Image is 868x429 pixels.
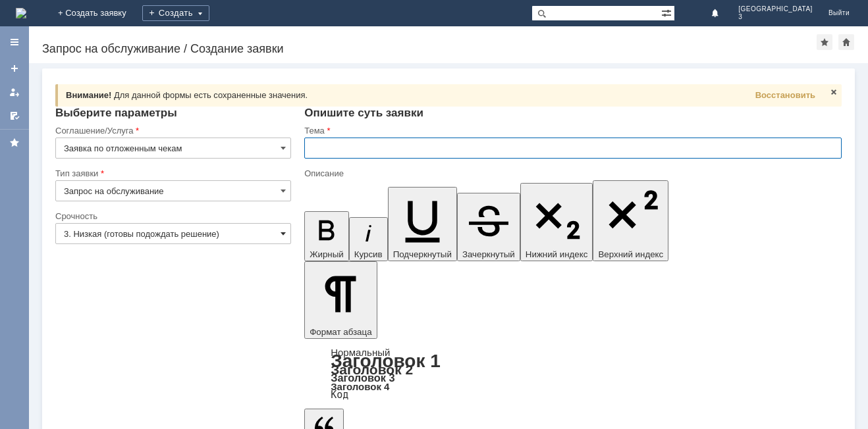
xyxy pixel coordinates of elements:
span: Верхний индекс [598,249,663,259]
span: Зачеркнутый [462,249,515,259]
a: Код [331,389,348,401]
a: Мои заявки [4,82,25,103]
span: Выберите параметры [55,107,177,119]
span: [GEOGRAPHIC_DATA] [738,5,813,13]
a: Нормальный [331,347,390,358]
span: Расширенный поиск [661,6,674,18]
span: Для данной формы есть сохраненные значения. [114,90,308,100]
span: Курсив [354,249,383,259]
div: Сделать домашней страницей [838,34,854,50]
span: Восстановить [755,90,815,100]
span: Закрыть [828,87,839,97]
button: Формат абзаца [304,261,377,339]
span: Подчеркнутый [393,249,452,259]
div: Описание [304,169,839,178]
div: Тема [304,126,839,135]
a: Заголовок 4 [331,381,389,392]
a: Заголовок 1 [331,351,441,371]
a: Заголовок 2 [331,362,413,377]
div: Тип заявки [55,169,288,178]
span: Жирный [310,249,344,259]
button: Нижний индекс [520,183,593,261]
button: Подчеркнутый [388,187,457,261]
button: Верхний индекс [593,180,668,261]
button: Жирный [304,211,349,261]
a: Мои согласования [4,105,25,126]
div: Запрос на обслуживание / Создание заявки [42,42,817,55]
a: Заголовок 3 [331,372,394,384]
span: 3 [738,13,813,21]
span: Нижний индекс [526,249,588,259]
button: Зачеркнутый [457,193,520,261]
div: Добавить в избранное [817,34,832,50]
span: Внимание! [66,90,111,100]
div: Создать [142,5,209,21]
img: logo [16,8,26,18]
a: Перейти на домашнюю страницу [16,8,26,18]
span: Опишите суть заявки [304,107,423,119]
a: Создать заявку [4,58,25,79]
span: Формат абзаца [310,327,371,337]
div: Формат абзаца [304,348,842,399]
div: Срочность [55,212,288,220]
button: Курсив [349,217,388,261]
div: Соглашение/Услуга [55,126,288,135]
